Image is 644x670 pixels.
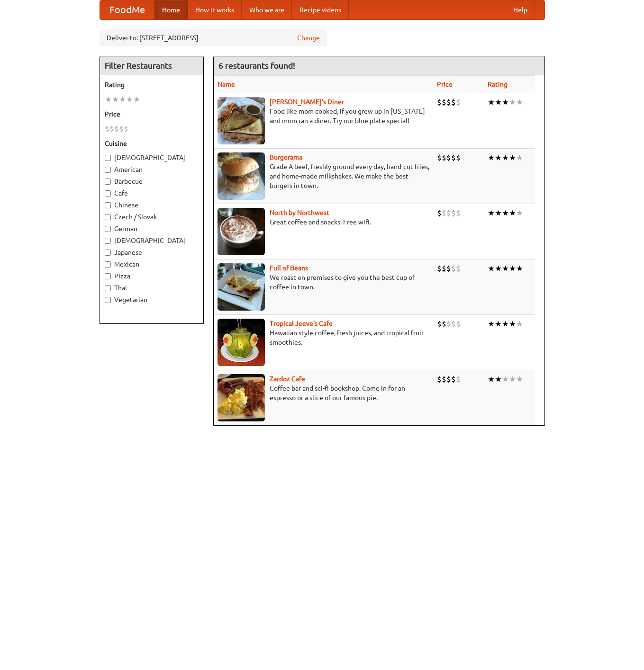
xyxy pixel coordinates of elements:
[488,319,495,329] li: ★
[446,319,451,329] li: $
[502,263,509,274] li: ★
[502,152,509,163] li: ★
[488,80,508,88] a: Rating
[105,283,199,293] label: Thai
[442,374,446,384] li: $
[105,139,199,148] h5: Cuisine
[456,152,461,163] li: $
[105,261,111,268] input: Mexican
[100,56,203,75] h4: Filter Restaurants
[437,97,442,107] li: $
[442,263,446,274] li: $
[105,250,111,256] input: Japanese
[105,236,199,245] label: [DEMOGRAPHIC_DATA]
[451,208,456,218] li: $
[446,152,451,163] li: $
[105,238,111,244] input: [DEMOGRAPHIC_DATA]
[446,97,451,107] li: $
[105,273,111,279] input: Pizza
[442,208,446,218] li: $
[124,124,128,134] li: $
[437,80,453,88] a: Price
[119,124,124,134] li: $
[442,152,446,163] li: $
[105,188,199,198] label: Cafe
[218,152,265,200] img: burgerama.jpg
[456,319,461,329] li: $
[502,97,509,107] li: ★
[442,319,446,329] li: $
[437,263,442,274] li: $
[105,224,199,233] label: German
[509,152,516,163] li: ★
[451,97,456,107] li: $
[437,319,442,329] li: $
[105,177,199,186] label: Barbecue
[451,374,456,384] li: $
[105,259,199,269] label: Mexican
[105,212,199,222] label: Czech / Slovak
[446,263,451,274] li: $
[437,152,442,163] li: $
[495,152,502,163] li: ★
[218,328,429,347] p: Hawaiian style coffee, fresh juices, and tropical fruit smoothies.
[218,80,235,88] a: Name
[218,61,295,70] ng-pluralize: 6 restaurants found!
[109,124,114,134] li: $
[270,209,329,216] a: North by Northwest
[112,94,119,105] li: ★
[105,94,112,105] li: ★
[105,295,199,304] label: Vegetarian
[270,264,308,272] a: Full of Beans
[502,319,509,329] li: ★
[488,97,495,107] li: ★
[456,374,461,384] li: $
[516,97,523,107] li: ★
[105,109,199,119] h5: Price
[105,271,199,281] label: Pizza
[218,273,429,292] p: We roast on premises to give you the best cup of coffee in town.
[105,285,111,291] input: Thai
[502,208,509,218] li: ★
[100,0,154,19] a: FoodMe
[105,202,111,208] input: Chinese
[446,208,451,218] li: $
[488,208,495,218] li: ★
[218,208,265,255] img: north.jpg
[270,153,302,161] a: Burgerama
[100,29,327,46] div: Deliver to: [STREET_ADDRESS]
[509,263,516,274] li: ★
[456,97,461,107] li: $
[105,214,111,220] input: Czech / Slovak
[133,94,140,105] li: ★
[451,152,456,163] li: $
[509,374,516,384] li: ★
[488,263,495,274] li: ★
[105,190,111,197] input: Cafe
[495,208,502,218] li: ★
[119,94,126,105] li: ★
[509,208,516,218] li: ★
[488,374,495,384] li: ★
[516,152,523,163] li: ★
[105,248,199,257] label: Japanese
[270,98,344,106] a: [PERSON_NAME]'s Diner
[105,165,199,174] label: American
[126,94,133,105] li: ★
[488,152,495,163] li: ★
[105,200,199,210] label: Chinese
[105,124,109,134] li: $
[495,319,502,329] li: ★
[270,375,305,383] b: Zardoz Cafe
[456,263,461,274] li: $
[105,167,111,173] input: American
[451,319,456,329] li: $
[442,97,446,107] li: $
[105,153,199,162] label: [DEMOGRAPHIC_DATA]
[218,217,429,227] p: Great coffee and snacks. Free wifi.
[218,97,265,144] img: sallys.jpg
[516,208,523,218] li: ★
